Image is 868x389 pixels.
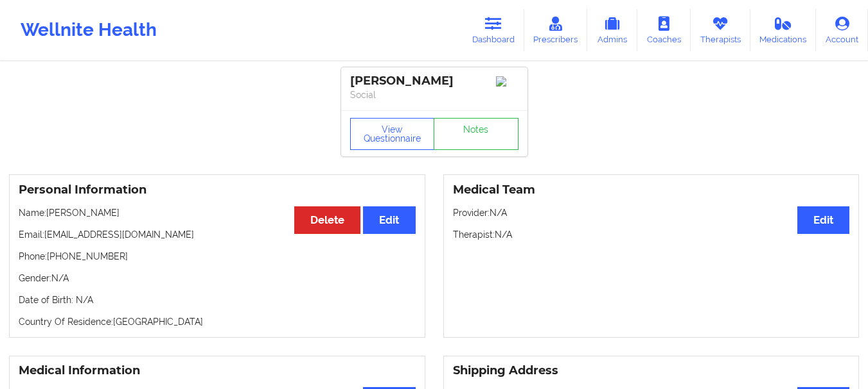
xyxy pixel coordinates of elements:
a: Account [816,9,868,51]
a: Therapists [691,9,750,51]
p: Country Of Residence: [GEOGRAPHIC_DATA] [19,315,416,328]
h3: Shipping Address [453,363,850,378]
div: [PERSON_NAME] [350,74,518,88]
button: Delete [294,206,360,234]
p: Gender: N/A [19,272,416,285]
p: Email: [EMAIL_ADDRESS][DOMAIN_NAME] [19,228,416,241]
button: Edit [363,206,415,234]
a: Notes [434,118,518,150]
p: Social [350,88,518,101]
a: Coaches [637,9,691,51]
button: View Questionnaire [350,118,435,150]
p: Phone: [PHONE_NUMBER] [19,250,416,263]
h3: Medical Information [19,363,416,378]
p: Therapist: N/A [453,228,850,241]
button: Edit [797,206,849,234]
h3: Personal Information [19,183,416,197]
p: Provider: N/A [453,206,850,219]
h3: Medical Team [453,183,850,197]
a: Prescribers [524,9,588,51]
a: Dashboard [463,9,524,51]
a: Admins [587,9,637,51]
p: Date of Birth: N/A [19,294,416,306]
a: Medications [750,9,817,51]
p: Name: [PERSON_NAME] [19,206,416,219]
img: Image%2Fplaceholer-image.png [496,76,518,87]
